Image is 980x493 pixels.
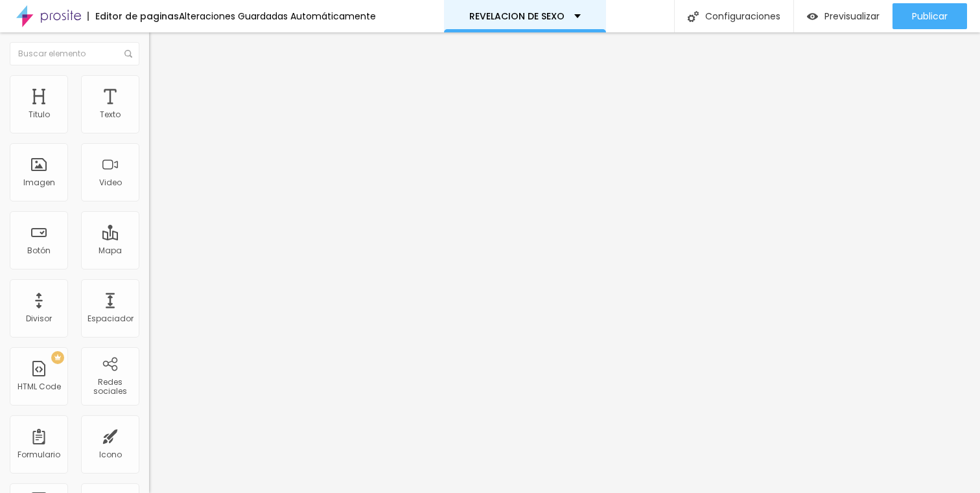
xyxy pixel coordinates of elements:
[824,11,880,21] span: Previsualizar
[26,314,52,323] div: Divisor
[84,378,135,396] div: Redes sociales
[892,3,967,29] button: Publicar
[149,32,980,493] iframe: Editor
[29,110,50,119] div: Titulo
[100,110,121,119] div: Texto
[179,12,376,21] div: Alteraciones Guardadas Automáticamente
[10,42,139,65] input: Buscar elemento
[807,11,818,22] img: view-1.svg
[794,3,892,29] button: Previsualizar
[87,12,179,21] div: Editor de paginas
[469,12,565,21] p: REVELACION DE SEXO
[912,11,948,21] span: Publicar
[124,50,132,58] img: Icone
[99,450,122,459] div: Icono
[99,178,122,187] div: Video
[688,11,699,22] img: Icone
[23,178,55,187] div: Imagen
[87,314,134,323] div: Espaciador
[17,382,61,391] div: HTML Code
[27,246,51,255] div: Botón
[17,450,60,459] div: Formulario
[99,246,122,255] div: Mapa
